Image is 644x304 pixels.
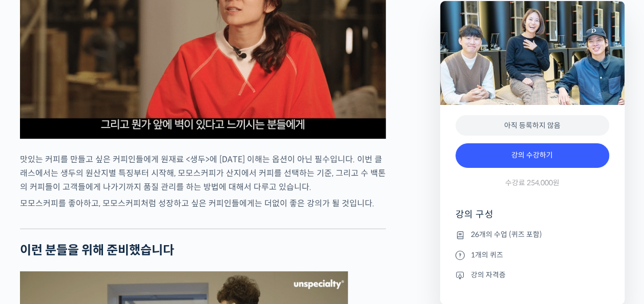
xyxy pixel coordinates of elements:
li: 26개의 수업 (퀴즈 포함) [455,229,609,241]
span: 홈 [32,234,38,243]
p: 모모스커피를 좋아하고, 모모스커피처럼 성장하고 싶은 커피인들에게는 더없이 좋은 강의가 될 것입니다. [20,197,386,210]
p: 맛있는 커피를 만들고 싶은 커피인들에게 원재료 <생두>에 [DATE] 이해는 옵션이 아닌 필수입니다. 이번 클래스에서는 생두의 원산지별 특징부터 시작해, 모모스커피가 산지에서... [20,153,386,194]
a: 강의 수강하기 [455,143,609,168]
a: 대화 [68,219,132,245]
a: 설정 [132,219,197,245]
span: 수강료 254,000원 [505,178,559,188]
a: 홈 [3,219,68,245]
h2: 이런 분들을 위해 준비했습니다 [20,243,386,258]
div: 아직 등록하지 않음 [455,115,609,136]
span: 대화 [94,235,106,243]
li: 강의 자격증 [455,269,609,281]
span: 설정 [158,234,171,243]
li: 1개의 퀴즈 [455,249,609,261]
h4: 강의 구성 [455,208,609,229]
